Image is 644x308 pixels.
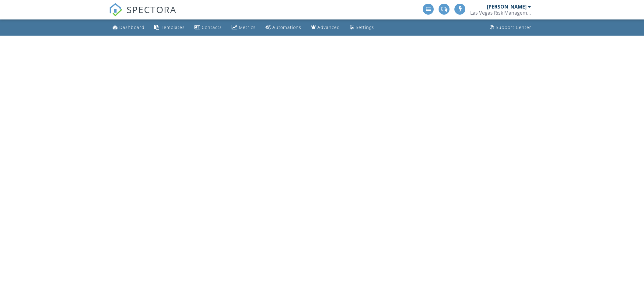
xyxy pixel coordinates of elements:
div: Advanced [317,24,340,30]
img: The Best Home Inspection Software - Spectora [109,3,122,16]
a: Advanced [309,22,342,33]
a: Support Center [487,22,534,33]
a: Contacts [192,22,224,33]
div: Dashboard [119,24,145,30]
div: Metrics [239,24,256,30]
a: Settings [347,22,376,33]
div: Support Center [496,24,531,30]
a: Dashboard [110,22,147,33]
div: [PERSON_NAME] [487,4,527,10]
a: Templates [152,22,187,33]
div: Templates [161,24,185,30]
a: Metrics [229,22,258,33]
div: Contacts [202,24,222,30]
div: Las Vegas Risk Management [470,10,531,16]
div: Automations [272,24,301,30]
a: Automations (Advanced) [263,22,304,33]
a: SPECTORA [109,8,177,21]
div: Settings [356,24,374,30]
span: SPECTORA [127,3,177,16]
